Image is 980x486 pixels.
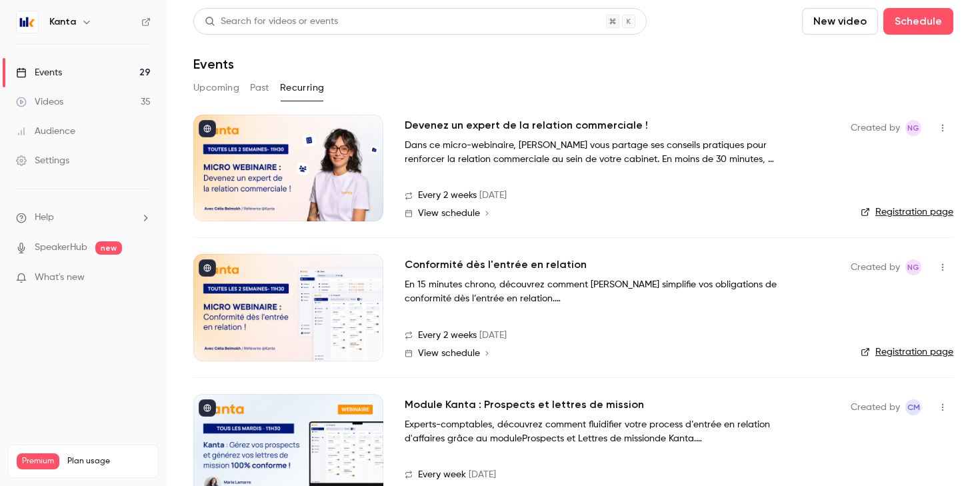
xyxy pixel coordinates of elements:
[405,117,648,133] a: Devenez un expert de la relation commerciale !
[479,189,507,203] span: [DATE]
[205,15,338,29] div: Search for videos or events
[418,329,477,343] span: Every 2 weeks
[861,345,953,359] a: Registration page
[95,241,122,255] span: new
[17,11,38,33] img: Kanta
[16,66,62,79] div: Events
[851,259,900,275] span: Created by
[405,278,805,306] p: En 15 minutes chrono, découvrez comment [PERSON_NAME] simplifie vos obligations de conformité dès...
[280,77,325,99] button: Recurring
[405,420,492,429] strong: Experts-comptables
[405,257,587,273] a: Conformité dès l'entrée en relation
[405,418,805,446] p: , découvrez comment fluidifier votre process d’entrée en relation d'affaires grâce au module de K...
[883,8,953,35] button: Schedule
[418,349,480,358] span: View schedule
[469,468,496,482] span: [DATE]
[193,56,234,72] h1: Events
[907,259,919,275] span: NG
[405,139,805,167] p: Dans ce micro-webinaire, [PERSON_NAME] vous partage ses conseils pratiques pour renforcer la rela...
[35,241,87,255] a: SpeakerHub
[418,468,466,482] span: Every week
[17,453,59,469] span: Premium
[35,211,54,225] span: Help
[16,211,151,225] li: help-dropdown-opener
[907,120,919,136] span: NG
[907,399,920,415] span: CM
[851,120,900,136] span: Created by
[135,272,151,284] iframe: Noticeable Trigger
[418,189,477,203] span: Every 2 weeks
[905,259,921,275] span: Nicolas Guitard
[405,397,644,413] a: Module Kanta : Prospects et lettres de mission
[479,329,507,343] span: [DATE]
[802,8,878,35] button: New video
[861,205,953,219] a: Registration page
[16,125,75,138] div: Audience
[905,399,921,415] span: Charlotte MARTEL
[250,77,269,99] button: Past
[405,348,829,359] a: View schedule
[405,208,829,219] a: View schedule
[35,271,85,285] span: What's new
[49,15,76,29] h6: Kanta
[16,95,63,109] div: Videos
[851,399,900,415] span: Created by
[522,434,655,443] strong: Prospects et Lettres de mission
[16,154,69,167] div: Settings
[67,456,150,467] span: Plan usage
[193,77,239,99] button: Upcoming
[418,209,480,218] span: View schedule
[905,120,921,136] span: Nicolas Guitard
